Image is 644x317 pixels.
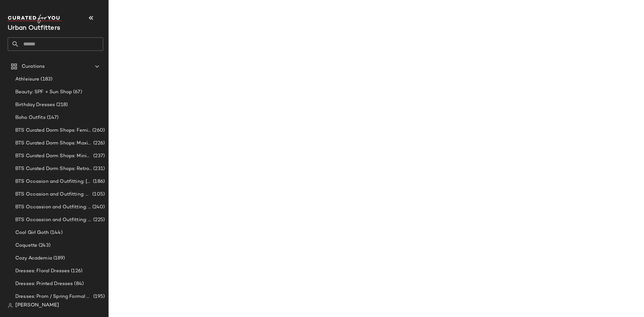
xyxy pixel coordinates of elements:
[52,255,65,262] span: (189)
[15,293,92,300] span: Dresses: Prom / Spring Formal Outfitting
[8,14,62,23] img: cfy_white_logo.C9jOOHJF.svg
[8,303,13,308] img: svg%3e
[91,191,105,198] span: (105)
[15,302,59,309] span: [PERSON_NAME]
[15,89,72,96] span: Beauty: SPF + Sun Shop
[15,280,73,288] span: Dresses: Printed Dresses
[70,267,82,275] span: (126)
[15,140,92,147] span: BTS Curated Dorm Shops: Maximalist
[46,114,59,121] span: (147)
[15,114,46,121] span: Boho Outfits
[92,178,105,185] span: (186)
[92,293,105,300] span: (195)
[15,255,52,262] span: Cozy Academia
[15,127,91,134] span: BTS Curated Dorm Shops: Feminine
[15,76,39,83] span: Athleisure
[15,216,92,224] span: BTS Occassion and Outfitting: First Day Fits
[91,127,105,134] span: (260)
[72,89,82,96] span: (67)
[15,101,55,109] span: Birthday Dresses
[15,242,37,249] span: Coquette
[15,165,92,173] span: BTS Curated Dorm Shops: Retro+ Boho
[37,242,50,249] span: (243)
[92,152,105,160] span: (237)
[73,280,84,288] span: (84)
[22,63,45,70] span: Curations
[8,25,60,32] span: Current Company Name
[91,204,105,211] span: (240)
[15,178,92,185] span: BTS Occasion and Outfitting: [PERSON_NAME] to Party
[92,165,105,173] span: (231)
[15,267,70,275] span: Dresses: Floral Dresses
[15,229,49,236] span: Cool Girl Goth
[15,191,91,198] span: BTS Occasion and Outfitting: Homecoming Dresses
[15,204,91,211] span: BTS Occassion and Outfitting: Campus Lounge
[55,101,68,109] span: (218)
[49,229,63,236] span: (144)
[15,152,92,160] span: BTS Curated Dorm Shops: Minimalist
[92,216,105,224] span: (225)
[39,76,52,83] span: (183)
[92,140,105,147] span: (226)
